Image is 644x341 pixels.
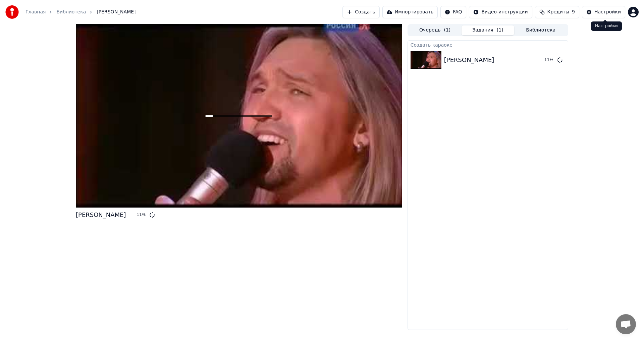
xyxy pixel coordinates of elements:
button: Импортировать [382,6,438,18]
span: ( 1 ) [444,27,450,34]
div: Открытый чат [616,314,636,334]
div: 11 % [137,212,147,218]
button: Создать [342,6,379,18]
button: Настройки [582,6,625,18]
a: Библиотека [56,9,86,15]
button: FAQ [440,6,466,18]
div: Создать караоке [408,41,568,49]
button: Очередь [409,25,462,35]
a: Главная [25,9,46,15]
div: [PERSON_NAME] [76,210,126,220]
span: 9 [572,9,575,15]
button: Библиотека [514,25,567,35]
span: [PERSON_NAME] [97,9,136,15]
div: [PERSON_NAME] [444,55,494,65]
span: ( 1 ) [497,27,503,34]
div: Настройки [594,9,621,15]
button: Кредиты9 [535,6,579,18]
nav: breadcrumb [25,9,136,15]
button: Видео-инструкции [469,6,532,18]
div: Настройки [591,21,622,31]
button: Задания [462,25,515,35]
img: youka [5,5,19,19]
div: 11 % [544,57,554,63]
span: Кредиты [547,9,569,15]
